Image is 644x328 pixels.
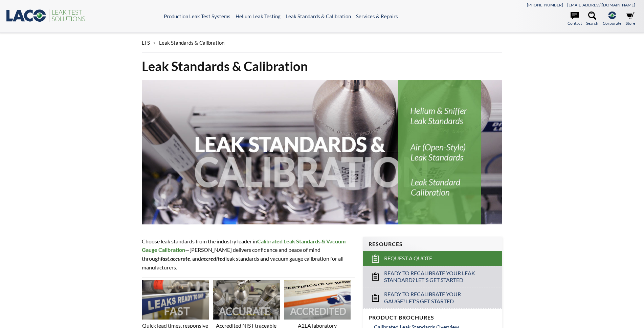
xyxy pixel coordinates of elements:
a: Search [586,12,598,26]
div: » [142,33,503,52]
a: Production Leak Test Systems [164,13,230,19]
img: Image showing the word ACCURATE overlaid on it [213,280,280,319]
span: Corporate [603,20,621,26]
h1: Leak Standards & Calibration [142,58,503,74]
a: Services & Repairs [356,13,398,19]
p: Choose leak standards from the industry leader in —[PERSON_NAME] delivers confidence and peace of... [142,237,355,271]
a: [PHONE_NUMBER] [527,2,563,7]
a: Request a Quote [363,251,502,266]
strong: accurate [170,255,190,262]
a: Leak Standards & Calibration [286,13,351,19]
a: Store [626,12,635,26]
img: Leak Standards & Calibration header [142,80,503,224]
span: Ready to Recalibrate Your Gauge? Let's Get Started [384,291,482,305]
a: Contact [568,12,582,26]
h4: Resources [369,241,496,248]
em: accredited [201,255,225,262]
a: Ready to Recalibrate Your Gauge? Let's Get Started [363,287,502,308]
img: Image showing the word ACCREDITED overlaid on it [284,280,351,319]
span: Ready to Recalibrate Your Leak Standard? Let's Get Started [384,270,482,284]
em: fast [161,255,169,262]
img: Image showing the word FAST overlaid on it [142,280,209,319]
h4: Product Brochures [369,314,496,321]
span: Request a Quote [384,255,432,262]
a: Ready to Recalibrate Your Leak Standard? Let's Get Started [363,266,502,287]
span: Leak Standards & Calibration [159,40,224,46]
a: Helium Leak Testing [236,13,281,19]
a: [EMAIL_ADDRESS][DOMAIN_NAME] [567,2,635,7]
span: LTS [142,40,150,46]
